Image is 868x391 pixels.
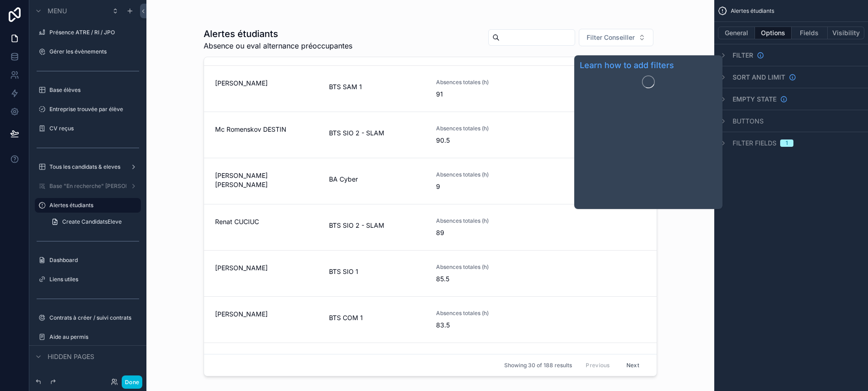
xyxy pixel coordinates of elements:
[329,129,384,138] span: BTS SIO 2 - SLAM
[204,112,657,158] a: Mc Romenskov DESTINBTS SIO 2 - SLAMAbsences totales (h)90.5
[329,221,384,230] span: BTS SIO 2 - SLAM
[329,267,358,276] span: BTS SIO 1
[733,51,753,60] span: Filter
[587,33,635,42] span: Filter Conseiller
[215,171,314,189] span: [PERSON_NAME] [PERSON_NAME]
[49,182,126,190] label: Base "En recherche" [PERSON_NAME]
[329,82,362,91] span: BTS SAM 1
[48,352,94,361] span: Hidden pages
[436,263,535,271] span: Absences totales (h)
[733,117,764,126] span: Buttons
[579,29,653,46] button: Select Button
[204,251,657,297] a: [PERSON_NAME]BTS SIO 1Absences totales (h)85.5
[49,314,135,321] label: Contrats à créer / suivi contrats
[755,27,792,39] button: Options
[204,27,352,40] h1: Alertes étudiants
[49,125,135,132] label: CV reçus
[204,204,657,251] a: Renat CUCIUCBTS SIO 2 - SLAMAbsences totales (h)89
[580,92,717,205] iframe: Guide
[436,321,535,330] span: 83.5
[215,263,314,273] span: [PERSON_NAME]
[46,214,141,229] a: Create CandidatsEleve
[436,79,535,86] span: Absences totales (h)
[504,362,572,369] span: Showing 30 of 188 results
[436,90,535,99] span: 91
[215,125,314,134] span: Mc Romenskov DESTIN
[204,343,657,389] a: [PERSON_NAME]BA RHAbsences totales (h)81
[329,313,363,322] span: BTS COM 1
[792,27,828,39] button: Fields
[329,175,358,184] span: BA Cyber
[215,79,314,88] span: [PERSON_NAME]
[49,202,135,209] label: Alertes étudiants
[718,27,755,39] button: General
[204,66,657,112] a: [PERSON_NAME]BTS SAM 1Absences totales (h)91
[733,139,776,148] span: Filter fields
[49,276,135,283] label: Liens utiles
[786,139,788,147] div: 1
[580,59,717,72] a: Learn how to add filters
[436,171,535,178] span: Absences totales (h)
[204,297,657,343] a: [PERSON_NAME]BTS COM 1Absences totales (h)83.5
[122,375,142,389] button: Done
[620,358,646,372] button: Next
[204,158,657,204] a: [PERSON_NAME] [PERSON_NAME]BA CyberAbsences totales (h)9
[49,257,135,264] label: Dashboard
[215,310,314,319] span: [PERSON_NAME]
[62,218,122,225] span: Create CandidatsEleve
[49,333,135,341] label: Aide au permis
[828,27,864,39] button: Visibility
[731,7,774,15] span: Alertes étudiants
[733,95,776,104] span: Empty state
[733,73,785,82] span: Sort And Limit
[215,217,314,226] span: Renat CUCIUC
[436,228,535,237] span: 89
[436,310,535,317] span: Absences totales (h)
[436,136,535,145] span: 90.5
[436,274,535,284] span: 85.5
[49,163,123,171] label: Tous les candidats & eleves
[436,217,535,225] span: Absences totales (h)
[204,40,352,51] span: Absence ou eval alternance préoccupantes
[436,182,535,191] span: 9
[436,125,535,132] span: Absences totales (h)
